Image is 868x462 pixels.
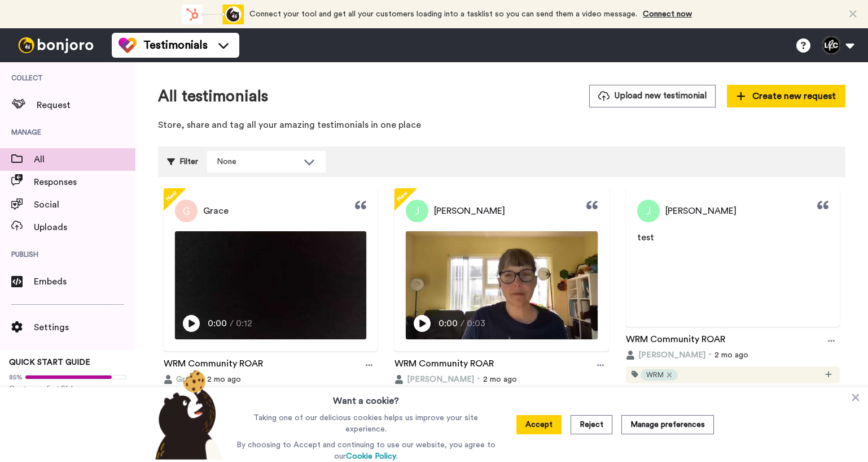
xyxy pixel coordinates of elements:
img: bj-logo-header-white.svg [14,37,98,53]
div: 2 mo ago [394,374,608,385]
span: New [163,187,180,205]
span: Grace [203,204,229,218]
img: tm-color.svg [119,36,137,54]
span: Responses [34,175,135,189]
img: Video Thumbnail [406,231,597,339]
h1: All testimonials [158,88,268,105]
img: Profile Picture [175,200,198,222]
a: Cookie Policy [346,452,396,460]
span: 0:12 [236,317,256,330]
span: 85% [9,373,23,382]
button: Upload new testimonial [589,85,716,107]
img: Profile Picture [637,200,660,222]
span: Settings [34,321,135,334]
span: Create your first Slider [9,384,126,393]
span: [PERSON_NAME] [665,204,737,218]
button: Reject [571,415,612,434]
h3: Want a cookie? [333,387,399,408]
span: / [461,317,464,330]
span: Create new request [737,89,836,103]
p: Taking one of our delicious cookies helps us improve your site experience. [234,412,498,435]
span: All [34,153,135,166]
a: Connect now [643,10,692,18]
span: Testimonials [143,37,208,53]
span: [PERSON_NAME] [638,349,705,361]
div: 2 mo ago [164,374,378,385]
button: Accept [516,415,562,434]
div: Filter [167,151,198,172]
button: Create new request [727,85,845,107]
span: New [394,187,411,205]
div: None [217,156,298,167]
span: QUICK START GUIDE [9,359,90,366]
span: [PERSON_NAME] [407,374,474,385]
img: bear-with-cookie.png [145,369,229,460]
img: Profile Picture [406,200,428,222]
button: Manage preferences [621,415,714,434]
span: WRM [646,370,664,379]
span: Request [37,98,135,112]
span: 0:00 [439,317,458,330]
span: Embeds [34,275,135,288]
span: Uploads [34,221,135,234]
button: [PERSON_NAME] [394,374,474,385]
div: 2 mo ago [626,349,840,361]
span: 0:03 [467,317,486,330]
span: Social [34,198,135,211]
p: Store, share and tag all your amazing testimonials in one place [158,119,845,132]
span: Connect your tool and get all your customers loading into a tasklist so you can send them a video... [249,10,637,18]
span: test [637,233,654,242]
span: [PERSON_NAME] [434,204,505,218]
span: / [230,317,234,330]
div: animation [182,5,244,24]
a: WRM Community ROAR [626,333,725,349]
p: By choosing to Accept and continuing to use our website, you agree to our . [234,439,498,462]
img: Video Thumbnail [175,231,366,339]
button: [PERSON_NAME] [626,349,705,361]
span: 0:00 [208,317,227,330]
a: WRM Community ROAR [164,357,263,374]
a: WRM Community ROAR [394,357,494,374]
